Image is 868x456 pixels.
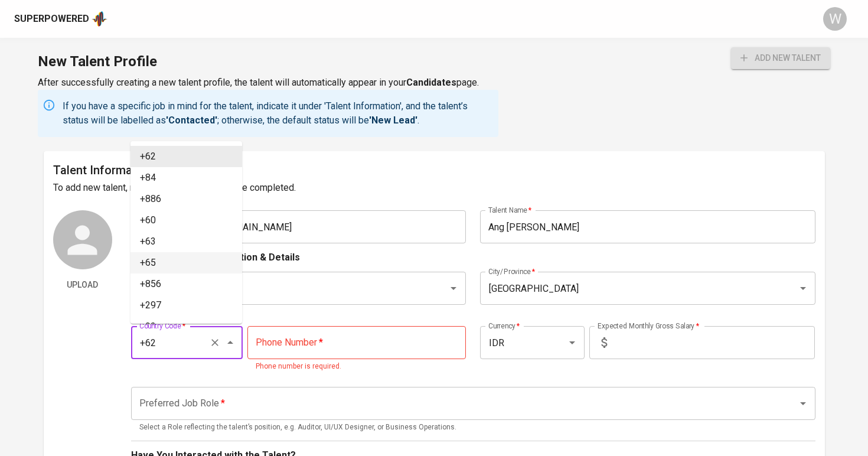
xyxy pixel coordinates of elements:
img: app logo [92,10,107,28]
a: Superpoweredapp logo [14,10,107,28]
li: +297 [130,295,242,316]
p: If you have a specific job in mind for the talent, indicate it under 'Talent Information', and th... [63,99,494,128]
button: Upload [53,274,112,296]
li: +60 [130,210,242,231]
button: Open [564,334,580,351]
li: +62 [130,146,242,167]
p: After successfully creating a new talent profile, the talent will automatically appear in your page. [38,76,498,90]
button: Clear [207,334,223,351]
li: +63 [130,231,242,252]
div: W [823,7,847,31]
h1: New Talent Profile [38,47,498,76]
button: Open [445,280,462,297]
b: 'Contacted' [166,115,217,126]
div: Almost there! Once you've completed all the fields marked with * under 'Talent Information', you'... [731,47,830,69]
li: +886 [130,188,242,210]
li: +856 [130,273,242,295]
h6: To add new talent, make sure all fields with are completed. [53,180,815,196]
p: Phone number is required. [256,361,458,373]
p: Select a Role reflecting the talent’s position, e.g. Auditor, UI/UX Designer, or Business Operati... [139,422,807,434]
h6: Talent Information [53,161,815,180]
button: add new talent [731,47,830,69]
button: Open [795,395,811,412]
li: +93 [130,316,242,337]
button: Open [795,280,811,297]
li: +84 [130,167,242,188]
span: add new talent [740,51,821,66]
b: Candidates [406,77,456,88]
button: Close [222,334,239,351]
div: Superpowered [14,12,89,26]
b: 'New Lead' [369,115,417,126]
li: +65 [130,252,242,273]
span: Upload [58,278,107,292]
